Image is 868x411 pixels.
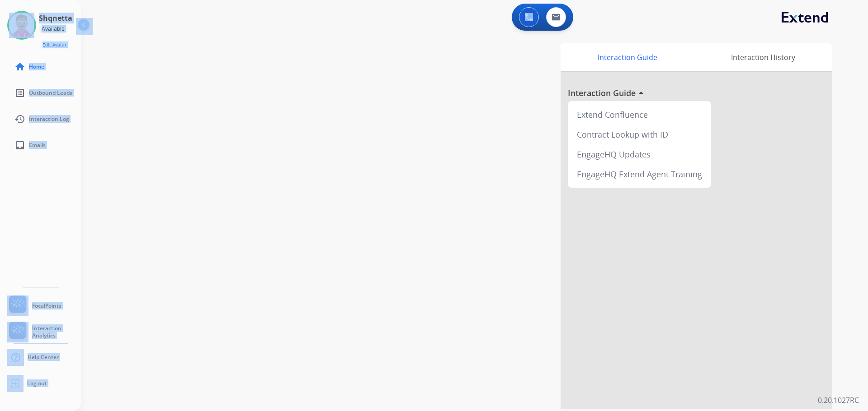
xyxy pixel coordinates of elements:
span: Home [29,63,44,70]
div: Interaction Guide [561,43,694,71]
div: Available [39,23,67,34]
a: FocalPoints [7,296,61,316]
h3: Shqnetta [39,13,72,23]
mat-icon: history [14,114,25,125]
span: Interaction Analytics [32,325,81,339]
p: 0.20.1027RC [818,395,859,406]
div: EngageHQ Updates [571,144,708,164]
span: Log out [27,380,47,387]
img: avatar [9,13,34,38]
button: Edit Avatar [39,40,70,50]
a: Interaction Analytics [7,322,81,342]
div: EngageHQ Extend Agent Training [571,164,708,184]
mat-icon: home [14,61,25,72]
span: Outbound Leads [29,89,72,97]
div: Extend Confluence [571,105,708,125]
span: Help Center [28,354,59,361]
div: Contract Lookup with ID [571,125,708,144]
mat-icon: inbox [14,140,25,151]
span: FocalPoints [32,302,61,309]
span: Interaction Log [29,115,69,123]
mat-icon: list_alt [14,88,25,98]
span: Emails [29,142,46,149]
div: Interaction History [694,43,832,71]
